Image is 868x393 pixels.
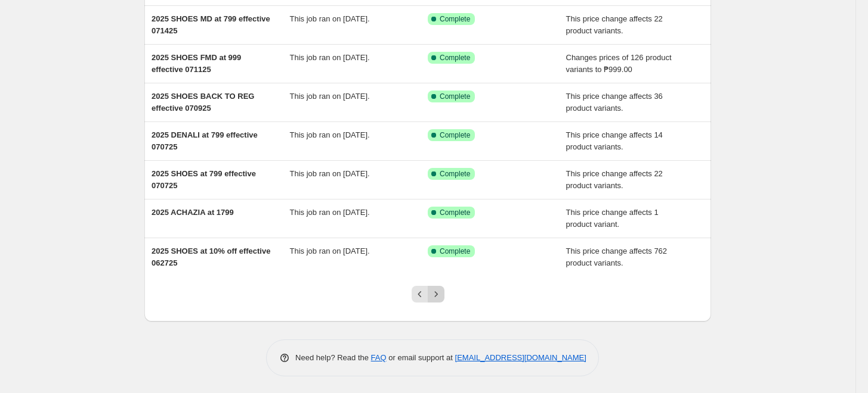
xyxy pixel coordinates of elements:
span: 2025 ACHAZIA at 1799 [152,208,234,217]
span: Changes prices of 126 product variants to ₱999.00 [566,53,672,74]
span: This job ran on [DATE]. [290,208,370,217]
a: FAQ [371,353,387,362]
span: This price change affects 1 product variant. [566,208,659,229]
span: 2025 SHOES MD at 799 effective 071425 [152,14,270,35]
span: 2025 SHOES at 10% off effective 062725 [152,247,270,267]
span: This price change affects 22 product variants. [566,14,663,35]
span: 2025 DENALI at 799 effective 070725 [152,130,258,151]
a: [EMAIL_ADDRESS][DOMAIN_NAME] [455,353,586,362]
span: Need help? Read the [295,353,371,362]
span: This job ran on [DATE]. [290,92,370,101]
span: 2025 SHOES FMD at 999 effective 071125 [152,53,241,74]
span: This job ran on [DATE]. [290,169,370,178]
span: Complete [440,169,470,179]
span: Complete [440,130,470,140]
span: Complete [440,247,470,256]
nav: Pagination [412,286,444,302]
span: 2025 SHOES BACK TO REG effective 070925 [152,92,254,113]
span: Complete [440,14,470,24]
span: This price change affects 36 product variants. [566,92,663,113]
button: Previous [412,286,428,302]
button: Next [428,286,444,302]
span: This price change affects 22 product variants. [566,169,663,190]
span: Complete [440,53,470,63]
span: This job ran on [DATE]. [290,53,370,62]
span: 2025 SHOES at 799 effective 070725 [152,169,256,190]
span: This price change affects 762 product variants. [566,247,668,267]
span: This price change affects 14 product variants. [566,130,663,151]
span: This job ran on [DATE]. [290,14,370,23]
span: or email support at [387,353,455,362]
span: This job ran on [DATE]. [290,130,370,139]
span: Complete [440,92,470,101]
span: Complete [440,208,470,217]
span: This job ran on [DATE]. [290,247,370,255]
